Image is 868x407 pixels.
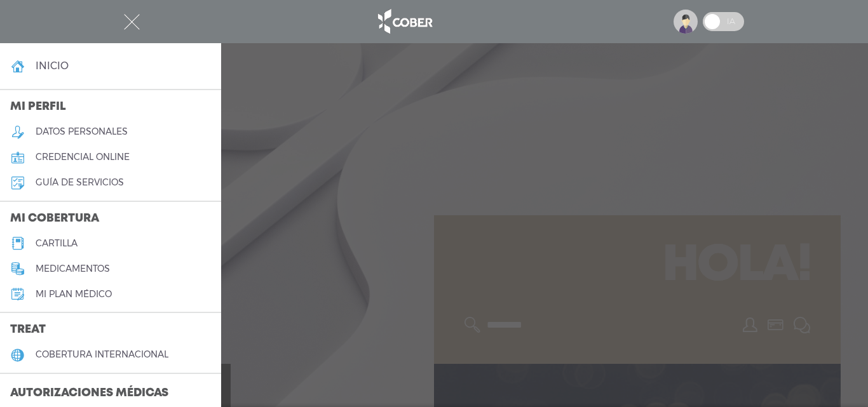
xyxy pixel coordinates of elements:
h5: guía de servicios [36,177,124,188]
h5: cobertura internacional [36,349,168,360]
img: logo_cober_home-white.png [371,6,438,37]
img: Cober_menu-close-white.svg [124,14,140,30]
h4: inicio [36,60,69,72]
h5: Mi plan médico [36,289,112,300]
h5: credencial online [36,152,130,163]
img: profile-placeholder.svg [674,10,698,34]
h5: datos personales [36,126,128,137]
h5: medicamentos [36,264,110,274]
h5: cartilla [36,238,78,249]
